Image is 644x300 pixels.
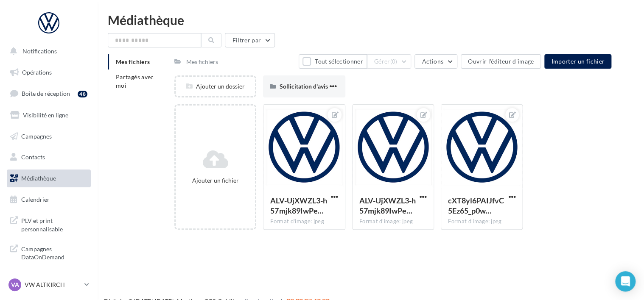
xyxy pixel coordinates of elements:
[22,47,57,55] span: Notifications
[367,54,412,69] button: Gérer(0)
[78,91,87,97] div: 48
[270,218,338,225] div: Format d'image: jpeg
[5,148,92,166] a: Contacts
[5,84,92,103] a: Boîte de réception48
[21,215,87,233] span: PLV et print personnalisable
[23,111,68,119] span: Visibilité en ligne
[25,281,81,289] p: VW ALTKIRCH
[5,64,92,81] a: Opérations
[5,191,92,208] a: Calendrier
[176,82,255,91] div: Ajouter un dossier
[461,54,541,69] button: Ouvrir l'éditeur d'image
[116,73,154,89] span: Partagés avec moi
[186,58,218,66] div: Mes fichiers
[359,218,427,225] div: Format d'image: jpeg
[422,58,443,65] span: Actions
[5,106,92,124] a: Visibilité en ligne
[414,54,457,69] button: Actions
[448,218,515,225] div: Format d'image: jpeg
[11,281,19,289] span: VA
[21,243,87,261] span: Campagnes DataOnDemand
[544,54,611,69] button: Importer un fichier
[359,196,416,215] span: ALV-UjXWZL3-h57mjk89IwPeyAQpMX1Ryox9_unV32XjFmguPhmcfZja
[5,128,92,145] a: Campagnes
[21,153,45,161] span: Contacts
[179,176,252,185] div: Ajouter un fichier
[108,14,634,26] div: Médiathèque
[22,69,52,76] span: Opérations
[21,196,50,203] span: Calendrier
[7,277,91,293] a: VA VW ALTKIRCH
[21,132,52,139] span: Campagnes
[5,211,92,236] a: PLV et print personnalisable
[551,58,605,65] span: Importer un fichier
[5,169,92,187] a: Médiathèque
[21,175,56,182] span: Médiathèque
[299,54,367,69] button: Tout sélectionner
[279,83,328,90] span: Sollicitation d'avis
[116,58,150,65] span: Mes fichiers
[22,90,70,97] span: Boîte de réception
[5,42,89,60] button: Notifications
[390,58,398,65] span: (0)
[615,271,636,292] div: Open Intercom Messenger
[5,240,92,265] a: Campagnes DataOnDemand
[225,33,275,47] button: Filtrer par
[270,196,327,215] span: ALV-UjXWZL3-h57mjk89IwPeyAQpMX1Ryox9_unV32XjFmguPhmcfZja
[448,196,504,215] span: cXT8yl6PAIJfvC5Ez65_p0wJTlBOivKOPtUuEWPe5bD6OQRCZ9XLGLQaf1dvts_jzrLgH2gST5RYqPBg=s0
